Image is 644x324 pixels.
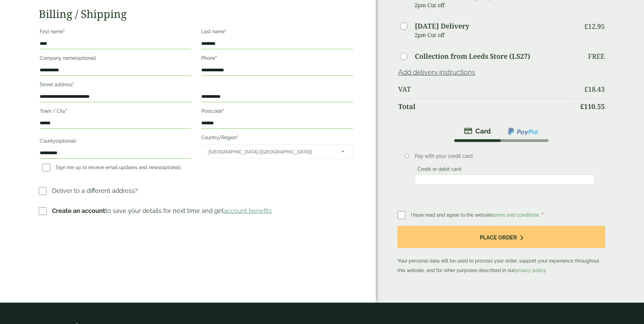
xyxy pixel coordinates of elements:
[63,29,65,34] abbr: required
[42,164,50,172] input: Sign me up to receive email updates and news(optional)
[542,212,544,218] abbr: required
[56,138,76,144] span: (optional)
[40,136,191,148] label: County
[411,212,540,218] span: I have read and agree to the website
[160,165,181,170] span: (optional)
[415,152,595,160] p: Pay with your credit card.
[201,53,353,65] label: Phone
[208,145,332,159] span: United Kingdom (UK)
[588,52,605,60] p: Free
[52,206,272,215] p: to save your details for next time and get
[507,127,539,136] img: ppcp-gateway.png
[52,207,105,214] strong: Create an account
[464,127,491,135] img: stripe.png
[580,102,584,111] span: £
[398,226,606,275] p: Your personal data will be used to process your order, support your experience throughout this we...
[40,165,184,172] label: Sign me up to receive email updates and news
[398,226,606,248] button: Place order
[40,53,191,65] label: Company name
[415,166,464,174] label: Credit or debit card
[584,85,605,94] bdi: 18.43
[492,212,539,218] a: terms and conditions
[417,177,593,183] iframe: Secure card payment input frame
[66,108,67,114] abbr: required
[39,7,354,20] h2: Billing / Shipping
[40,27,191,38] label: First name
[584,22,605,31] bdi: 12.95
[75,55,96,61] span: (optional)
[415,53,530,60] label: Collection from Leeds Store (LS27)
[215,55,217,61] abbr: required
[201,144,353,159] span: Country/Region
[201,106,353,118] label: Postcode
[584,85,588,94] span: £
[40,106,191,118] label: Town / City
[398,68,475,76] a: Add delivery instructions
[40,80,191,91] label: Street address
[52,186,138,195] p: Deliver to a different address?
[580,102,605,111] bdi: 110.55
[515,268,546,273] a: privacy policy
[73,82,74,87] abbr: required
[201,27,353,38] label: Last name
[584,22,588,31] span: £
[398,98,576,115] th: Total
[237,135,238,140] abbr: required
[201,133,353,144] label: Country/Region
[222,108,224,114] abbr: required
[415,30,576,40] p: 2pm Cut off
[224,207,272,214] a: account benefits
[225,29,226,34] abbr: required
[415,23,469,30] label: [DATE] Delivery
[398,81,576,97] th: VAT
